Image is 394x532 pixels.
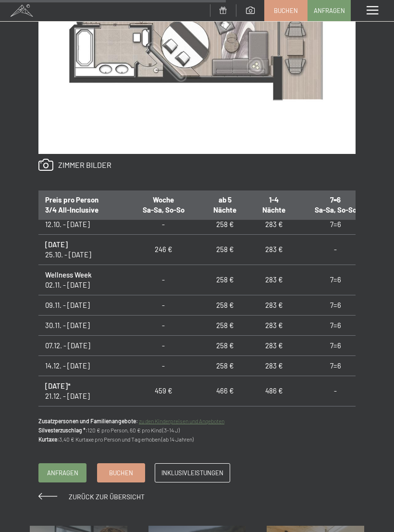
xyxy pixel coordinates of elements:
[299,265,372,295] td: 7=6
[314,6,345,15] span: Anfragen
[200,190,249,220] th: ab 5 Nächte
[249,406,298,426] td: 486 €
[127,335,200,355] td: -
[139,418,224,424] a: zu den Kinderpreisen und Angeboten
[127,355,200,376] td: -
[38,295,127,315] td: 09.11. - [DATE]
[155,464,230,482] a: Inklusivleistungen
[299,234,372,265] td: -
[299,214,372,234] td: 7=6
[249,234,298,265] td: 283 €
[38,355,127,376] td: 14.12. - [DATE]
[38,418,138,424] strong: Zusatzpersonen und Familienangebote:
[249,355,298,376] td: 283 €
[299,190,372,220] th: 7=6 Sa-Sa, So-So
[38,234,127,265] td: 25.10. - [DATE]
[127,295,200,315] td: -
[200,335,249,355] td: 258 €
[38,427,87,433] strong: Silvesterzuschlag *:
[127,315,200,335] td: -
[249,265,298,295] td: 283 €
[38,493,145,501] a: Zurück zur Übersicht
[200,355,249,376] td: 258 €
[265,0,307,21] a: Buchen
[38,436,59,443] strong: Kurtaxe:
[274,6,298,15] span: Buchen
[200,376,249,406] td: 466 €
[38,417,356,444] p: 120 € pro Person, 60 € pro Kind (3-14 J) 3,40 € Kurtaxe pro Person und Tag erhoben (ab 14 Jahren)
[299,335,372,355] td: 7=6
[38,315,127,335] td: 30.11. - [DATE]
[38,335,127,355] td: 07.12. - [DATE]
[127,406,200,426] td: 459 €
[38,190,127,220] th: Preis pro Person 3/4 All-Inclusive
[45,270,92,279] strong: Wellness Week
[249,295,298,315] td: 283 €
[69,493,145,501] span: Zurück zur Übersicht
[38,214,127,234] td: 12.10. - [DATE]
[200,406,249,426] td: 466 €
[308,0,350,21] a: Anfragen
[45,240,68,249] strong: [DATE]
[249,214,298,234] td: 283 €
[249,335,298,355] td: 283 €
[161,469,223,477] span: Inklusivleistungen
[249,376,298,406] td: 486 €
[127,190,200,220] th: Woche Sa-Sa, So-So
[38,376,127,406] td: 21.12. - [DATE]
[299,376,372,406] td: -
[200,234,249,265] td: 258 €
[38,406,127,426] td: 26.12. - [DATE]
[39,464,86,482] a: Anfragen
[127,234,200,265] td: 246 €
[127,214,200,234] td: -
[249,315,298,335] td: 283 €
[249,190,298,220] th: 1-4 Nächte
[299,315,372,335] td: 7=6
[200,214,249,234] td: 258 €
[45,381,71,390] strong: [DATE]*
[47,469,78,477] span: Anfragen
[200,265,249,295] td: 258 €
[98,464,145,482] a: Buchen
[127,376,200,406] td: 459 €
[299,406,372,426] td: -
[127,265,200,295] td: -
[109,469,133,477] span: Buchen
[200,315,249,335] td: 258 €
[299,295,372,315] td: 7=6
[38,265,127,295] td: 02.11. - [DATE]
[299,355,372,376] td: 7=6
[200,295,249,315] td: 258 €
